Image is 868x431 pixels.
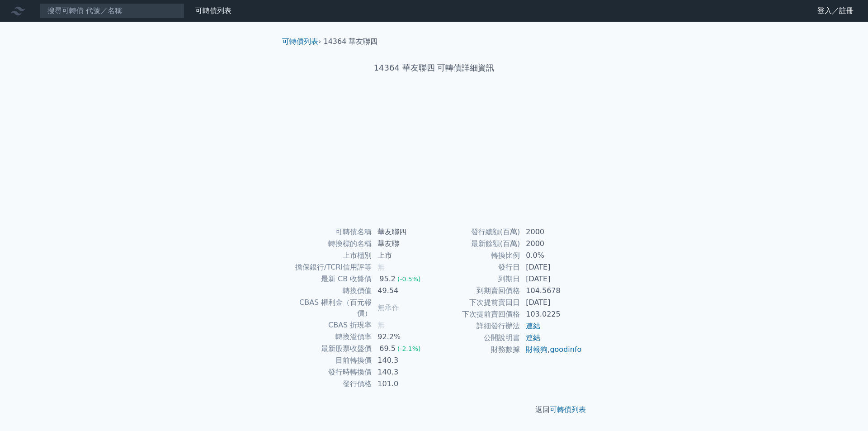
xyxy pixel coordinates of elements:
[286,285,372,297] td: 轉換價值
[324,36,378,47] li: 14364 華友聯四
[372,355,434,366] td: 140.3
[286,366,372,378] td: 發行時轉換價
[397,345,421,352] span: (-2.1%)
[372,285,434,297] td: 49.54
[286,226,372,238] td: 可轉債名稱
[286,261,372,273] td: 擔保銀行/TCRI信用評等
[40,3,184,19] input: 搜尋可轉債 代號／名稱
[377,274,397,284] div: 95.2
[377,303,399,312] span: 無承作
[282,37,318,46] a: 可轉債列表
[286,378,372,390] td: 發行價格
[434,344,520,355] td: 財務數據
[434,320,520,332] td: 詳細發行辦法
[286,331,372,343] td: 轉換溢價率
[286,273,372,285] td: 最新 CB 收盤價
[275,62,593,74] h1: 14364 華友聯四 可轉債詳細資訊
[550,345,581,354] a: goodinfo
[520,238,582,250] td: 2000
[434,332,520,344] td: 公開說明書
[520,250,582,261] td: 0.0%
[286,297,372,319] td: CBAS 權利金（百元報價）
[810,4,861,18] a: 登入／註冊
[550,405,586,414] a: 可轉債列表
[520,261,582,273] td: [DATE]
[282,36,321,47] li: ›
[526,322,540,330] a: 連結
[526,333,540,342] a: 連結
[434,308,520,320] td: 下次提前賣回價格
[434,285,520,297] td: 到期賣回價格
[372,238,434,250] td: 華友聯
[434,250,520,261] td: 轉換比例
[372,226,434,238] td: 華友聯四
[286,343,372,355] td: 最新股票收盤價
[372,378,434,390] td: 101.0
[434,273,520,285] td: 到期日
[372,366,434,378] td: 140.3
[526,345,547,354] a: 財報狗
[397,275,421,283] span: (-0.5%)
[377,263,385,271] span: 無
[377,321,385,329] span: 無
[195,6,231,15] a: 可轉債列表
[372,331,434,343] td: 92.2%
[434,226,520,238] td: 發行總額(百萬)
[520,226,582,238] td: 2000
[286,319,372,331] td: CBAS 折現率
[377,343,397,354] div: 69.5
[520,308,582,320] td: 103.0225
[434,261,520,273] td: 發行日
[372,250,434,261] td: 上市
[520,297,582,308] td: [DATE]
[286,238,372,250] td: 轉換標的名稱
[275,404,593,415] p: 返回
[286,355,372,366] td: 目前轉換價
[434,238,520,250] td: 最新餘額(百萬)
[520,285,582,297] td: 104.5678
[434,297,520,308] td: 下次提前賣回日
[286,250,372,261] td: 上市櫃別
[520,273,582,285] td: [DATE]
[520,344,582,355] td: ,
